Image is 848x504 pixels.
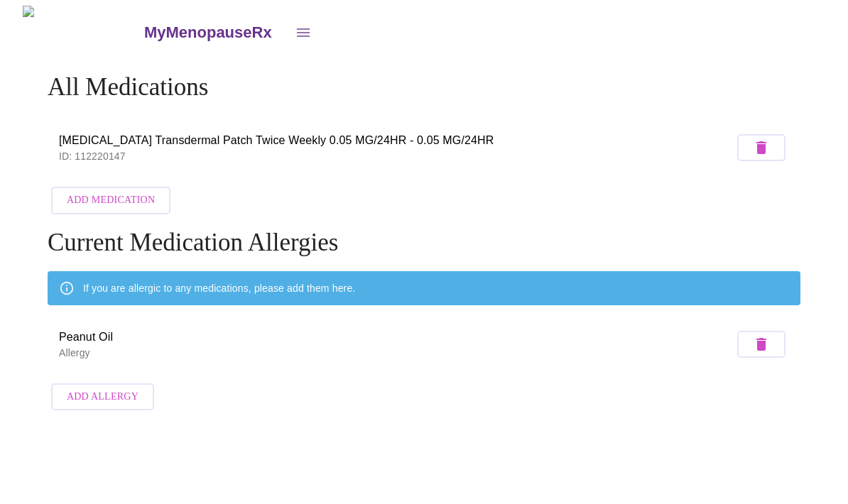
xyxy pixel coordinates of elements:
span: Add Medication [67,192,155,209]
p: ID: 112220147 [59,149,734,163]
h4: Current Medication Allergies [48,229,800,257]
h4: All Medications [48,73,800,102]
button: open drawer [286,16,320,50]
span: Add Allergy [67,388,138,406]
button: Add Medication [51,187,170,214]
div: If you are allergic to any medications, please add them here. [83,275,355,301]
span: [MEDICAL_DATA] Transdermal Patch Twice Weekly 0.05 MG/24HR - 0.05 MG/24HR [59,132,734,149]
p: Allergy [59,346,734,360]
span: Peanut Oil [59,329,734,346]
img: MyMenopauseRx Logo [23,6,142,59]
h3: MyMenopauseRx [144,23,272,42]
button: Add Allergy [51,383,154,411]
a: MyMenopauseRx [142,8,286,57]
